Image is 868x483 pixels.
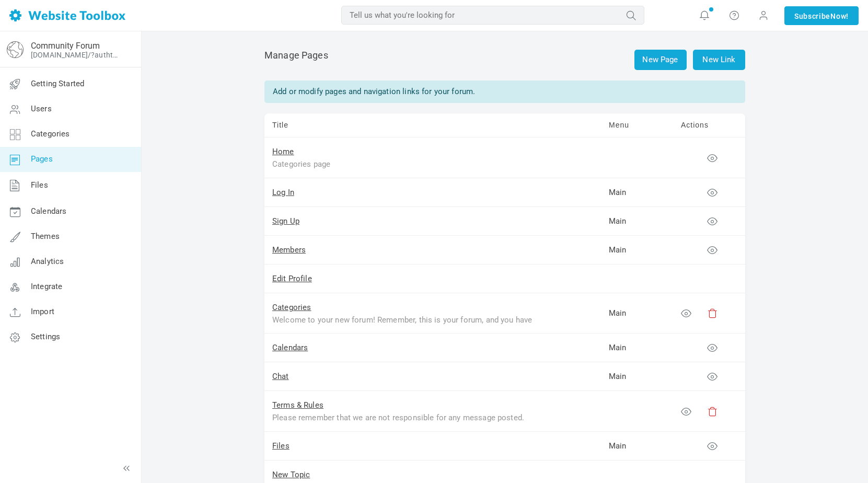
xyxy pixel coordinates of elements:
a: Sign Up [272,216,299,226]
td: Menu [601,113,673,137]
span: Now! [830,10,849,22]
div: Add or modify pages and navigation links for your forum. [264,80,745,103]
span: Files [31,180,48,190]
a: Members [272,245,306,255]
div: Categories page [272,158,534,170]
td: Main [601,207,673,236]
a: Calendars [272,343,308,352]
td: Main [601,293,673,334]
a: Log In [272,188,294,197]
a: Home [272,147,294,156]
span: Getting Started [31,79,84,88]
a: New Topic [272,470,310,479]
a: Files [272,441,290,451]
a: Chat [272,372,289,381]
img: globe-icon.png [7,41,24,58]
span: Analytics [31,257,64,266]
span: Categories [31,129,70,139]
input: Tell us what you're looking for [341,6,644,25]
span: Calendars [31,206,66,216]
a: Categories [272,303,311,312]
a: Community Forum [31,41,100,51]
a: [DOMAIN_NAME]/?authtoken=2e19465eb0cc8b72be7bc81f54f71b17&rememberMe=1 [31,51,122,59]
a: New Page [634,50,687,70]
a: Edit Profile [272,274,312,283]
span: Integrate [31,282,62,291]
td: Actions [673,113,745,137]
td: Main [601,362,673,391]
td: Main [601,432,673,461]
div: Please remember that we are not responsible for any message posted. We do not vouch for or warran... [272,411,534,423]
h2: Manage Pages [264,50,745,70]
td: Main [601,178,673,207]
span: Pages [31,154,53,164]
span: Themes [31,232,60,241]
div: Welcome to your new forum! Remember, this is your forum, and you have the freedom to change the t... [272,314,534,326]
td: Main [601,236,673,264]
span: Import [31,307,54,316]
span: Settings [31,332,60,341]
td: Main [601,333,673,362]
a: New Link [693,50,745,70]
span: Users [31,104,52,113]
td: Title [264,113,601,137]
a: SubscribeNow! [784,6,859,25]
a: Terms & Rules [272,400,323,410]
